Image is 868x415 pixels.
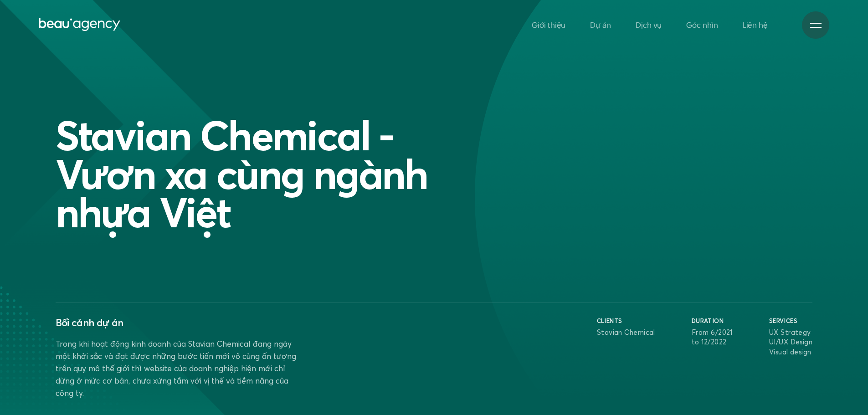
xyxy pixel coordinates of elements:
[769,317,812,325] span: SERVICES
[56,317,302,328] h2: Bối cảnh dự án
[56,116,493,232] h1: Stavian Chemical - Vươn xa cùng ngành nhựa Việt
[597,317,655,325] span: CLIENTS
[597,328,655,338] p: Stavian Chemical
[692,317,733,325] span: DURATION
[56,338,302,399] p: Trong khi hoạt động kinh doanh của Stavian Chemical đang ngày một khởi sắc và đạt được những bước...
[769,328,812,357] p: UX Strategy UI/UX Design Visual design
[692,328,733,347] p: From 6/2021 to 12/2022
